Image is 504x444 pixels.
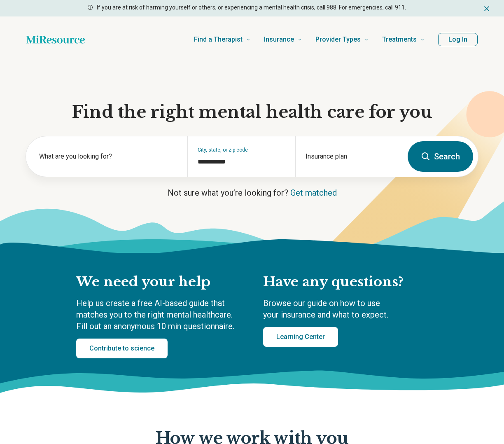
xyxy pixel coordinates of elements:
button: Search [408,141,473,172]
h2: Have any questions? [263,273,428,291]
a: Provider Types [315,23,369,56]
span: Insurance [264,34,294,45]
button: Log In [438,33,478,46]
a: Home page [26,31,85,48]
span: Treatments [382,34,417,45]
a: Get matched [290,188,337,198]
h2: We need your help [76,273,247,291]
p: Browse our guide on how to use your insurance and what to expect. [263,297,428,320]
span: Provider Types [315,34,361,45]
a: Contribute to science [76,339,168,358]
label: What are you looking for? [39,152,177,161]
a: Treatments [382,23,425,56]
span: Find a Therapist [194,34,243,45]
a: Insurance [264,23,302,56]
h1: Find the right mental health care for you [26,101,478,123]
a: Learning Center [263,327,338,347]
p: Not sure what you’re looking for? [26,187,478,199]
p: Help us create a free AI-based guide that matches you to the right mental healthcare. Fill out an... [76,297,247,332]
p: If you are at risk of harming yourself or others, or experiencing a mental health crisis, call 98... [97,3,406,12]
button: Dismiss [483,3,491,13]
a: Find a Therapist [194,23,251,56]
